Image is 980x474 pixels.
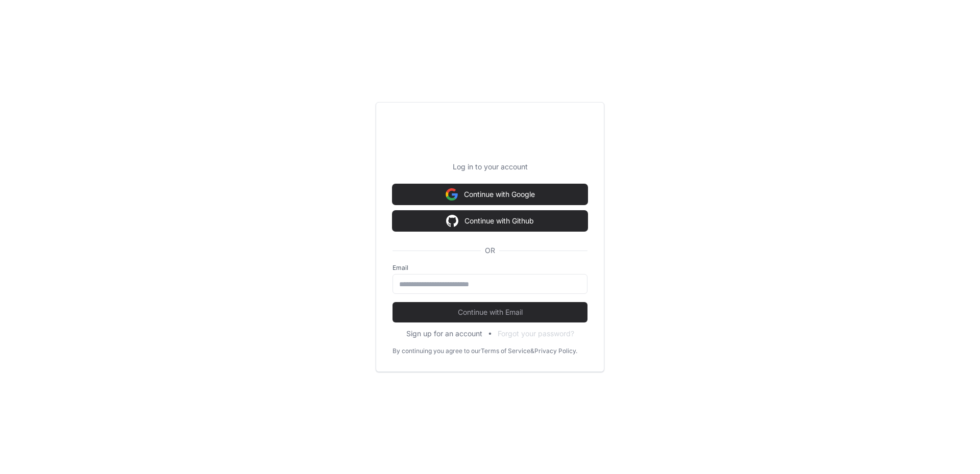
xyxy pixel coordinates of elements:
[393,184,587,205] button: Continue with Google
[446,184,458,205] img: Sign in with google
[393,264,587,272] label: Email
[498,329,574,339] button: Forgot your password?
[406,329,482,339] button: Sign up for an account
[481,245,499,256] span: OR
[393,162,587,172] p: Log in to your account
[393,302,587,322] button: Continue with Email
[393,211,587,231] button: Continue with Github
[534,347,577,355] a: Privacy Policy.
[446,211,458,231] img: Sign in with google
[530,347,534,355] div: &
[393,347,481,355] div: By continuing you agree to our
[481,347,530,355] a: Terms of Service
[393,307,587,317] span: Continue with Email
